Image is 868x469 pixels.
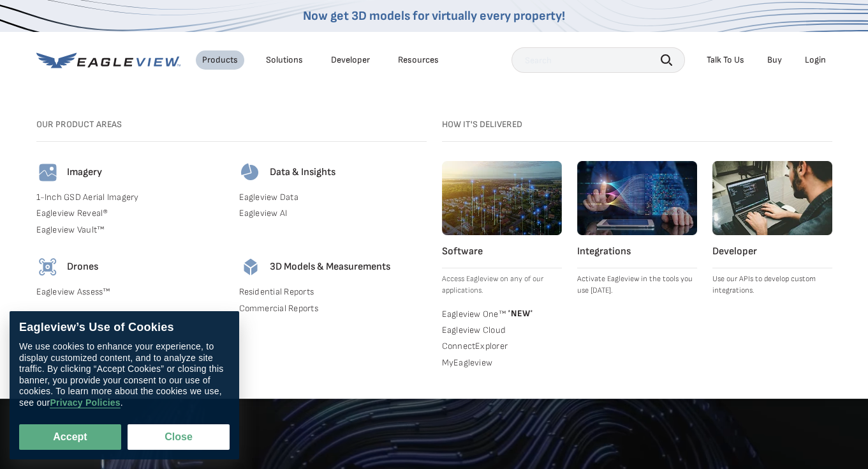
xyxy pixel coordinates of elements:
[767,54,782,66] a: Buy
[577,161,697,235] img: integrations.webp
[442,357,562,369] a: MyEagleview
[442,325,562,336] a: Eagleview Cloud
[577,273,697,296] p: Activate Eagleview in the tools you use [DATE].
[511,47,685,73] input: Search
[239,192,427,203] a: Eagleview Data
[36,119,427,130] h3: Our Product Areas
[270,166,335,179] h4: Data & Insights
[398,54,439,66] div: Resources
[239,303,427,314] a: Commercial Reports
[712,273,832,296] p: Use our APIs to develop custom integrations.
[270,261,390,273] h4: 3D Models & Measurements
[19,321,230,335] div: Eagleview’s Use of Cookies
[707,54,744,66] div: Talk To Us
[303,8,565,24] a: Now get 3D models for virtually every property!
[36,161,59,184] img: imagery-icon.svg
[442,273,562,296] p: Access Eagleview on any of our applications.
[577,245,697,258] h4: Integrations
[577,161,697,296] a: Integrations Activate Eagleview in the tools you use [DATE].
[239,286,427,298] a: Residential Reports
[36,286,224,298] a: Eagleview Assess™
[239,161,262,184] img: data-icon.svg
[19,424,121,450] button: Accept
[67,166,102,179] h4: Imagery
[442,161,562,235] img: software.webp
[442,119,832,130] h3: How it's Delivered
[50,397,120,408] a: Privacy Policies
[712,245,832,258] h4: Developer
[128,424,230,450] button: Close
[805,54,826,66] div: Login
[36,192,224,203] a: 1-Inch GSD Aerial Imagery
[202,54,238,66] div: Products
[442,245,562,258] h4: Software
[239,208,427,219] a: Eagleview AI
[36,256,59,279] img: drones-icon.svg
[331,54,370,66] a: Developer
[506,308,533,319] span: NEW
[266,54,303,66] div: Solutions
[442,307,562,319] a: Eagleview One™ *NEW*
[712,161,832,235] img: developer.webp
[19,341,230,408] div: We use cookies to enhance your experience, to display customized content, and to analyze site tra...
[36,208,224,219] a: Eagleview Reveal®
[239,256,262,279] img: 3d-models-icon.svg
[67,261,98,273] h4: Drones
[442,341,562,352] a: ConnectExplorer
[36,224,224,236] a: Eagleview Vault™
[712,161,832,296] a: Developer Use our APIs to develop custom integrations.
